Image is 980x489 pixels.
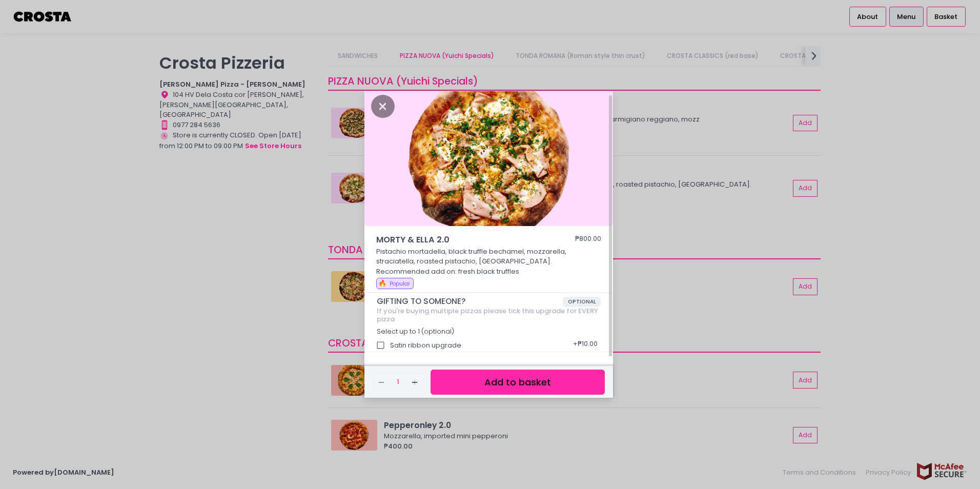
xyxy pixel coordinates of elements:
[431,370,605,395] button: Add to basket
[378,278,386,288] span: 🔥
[376,247,602,277] p: Pistachio mortadella, black truffle bechamel, mozzarella, straciatella, roasted pistachio, [GEOGR...
[377,327,454,336] span: Select up to 1 (optional)
[364,87,613,227] img: MORTY & ELLA 2.0
[377,297,563,306] span: GIFTING TO SOMEONE?
[563,297,601,307] span: OPTIONAL
[569,336,601,355] div: + ₱10.00
[376,234,545,246] span: MORTY & ELLA 2.0
[371,100,395,111] button: Close
[390,280,410,288] span: Popular
[575,234,601,246] div: ₱800.00
[377,307,601,323] div: If you're buying multiple pizzas please tick this upgrade for EVERY pizza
